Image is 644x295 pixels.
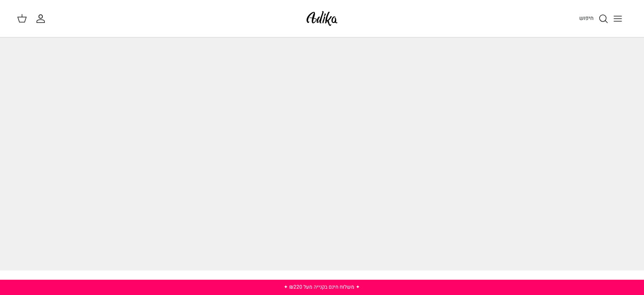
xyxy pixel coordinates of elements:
[579,14,608,24] a: חיפוש
[36,14,49,24] a: החשבון שלי
[284,283,360,291] a: ✦ משלוח חינם בקנייה מעל ₪220 ✦
[579,14,594,22] span: חיפוש
[608,9,627,28] button: Toggle menu
[304,8,340,28] img: Adika IL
